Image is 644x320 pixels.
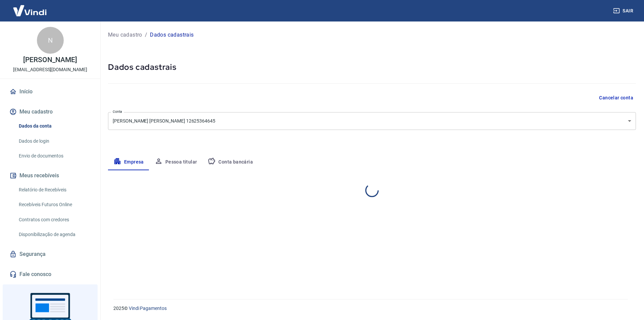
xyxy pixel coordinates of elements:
[23,56,77,63] p: [PERSON_NAME]
[16,149,92,163] a: Envio de documentos
[596,92,636,104] button: Cancelar conta
[150,31,194,39] p: Dados cadastrais
[16,198,92,212] a: Recebíveis Futuros Online
[129,306,167,311] a: Vindi Pagamentos
[108,112,636,130] div: [PERSON_NAME] [PERSON_NAME] 12625364645
[8,84,92,99] a: Início
[8,267,92,282] a: Fale conosco
[108,31,142,39] a: Meu cadastro
[145,31,147,39] p: /
[16,119,92,133] a: Dados da conta
[13,66,87,73] p: [EMAIL_ADDRESS][DOMAIN_NAME]
[8,104,92,119] button: Meu cadastro
[8,0,52,21] img: Vindi
[16,183,92,197] a: Relatório de Recebíveis
[37,27,64,54] div: N
[16,228,92,241] a: Disponibilização de agenda
[113,305,628,312] p: 2025 ©
[202,154,258,170] button: Conta bancária
[8,247,92,262] a: Segurança
[108,62,636,73] h5: Dados cadastrais
[108,154,149,170] button: Empresa
[149,154,203,170] button: Pessoa titular
[16,213,92,227] a: Contratos com credores
[16,134,92,148] a: Dados de login
[8,168,92,183] button: Meus recebíveis
[113,109,122,114] label: Conta
[612,5,636,17] button: Sair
